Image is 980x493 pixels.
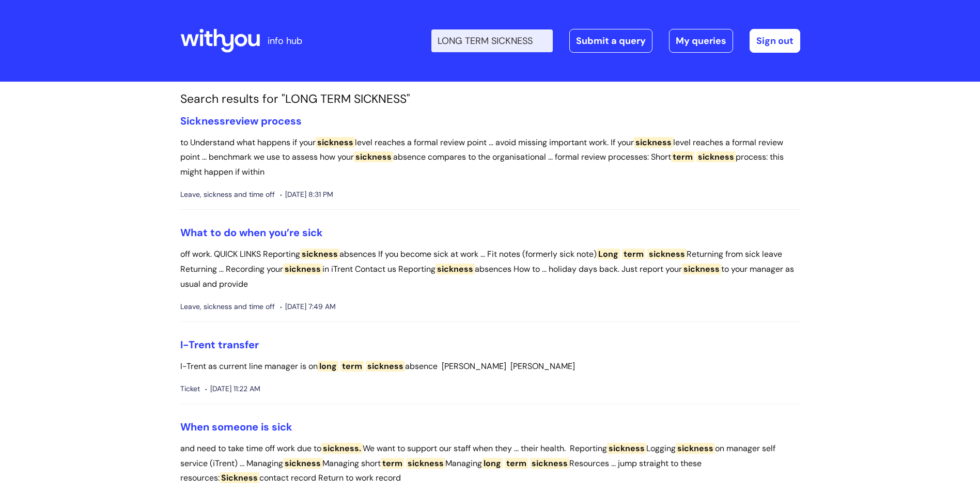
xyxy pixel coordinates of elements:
[607,443,646,454] span: sickness
[530,458,569,469] span: sickness
[180,226,323,239] a: What to do when you’re sick
[435,264,475,274] span: sickness
[622,249,645,259] span: term
[180,188,275,201] span: Leave, sickness and time off
[220,472,259,483] span: Sickness
[505,458,528,469] span: term
[354,151,393,162] span: sickness
[268,33,302,49] p: info hub
[406,458,445,469] span: sickness
[634,137,673,148] span: sickness
[180,420,292,434] a: When someone is sick
[283,264,322,274] span: sickness
[318,361,338,372] span: long
[340,361,364,372] span: term
[180,338,259,351] a: I-Trent transfer
[205,382,260,395] span: [DATE] 11:22 AM
[431,29,553,52] input: Search
[569,29,652,53] a: Submit a query
[366,361,405,372] span: sickness
[180,441,800,486] p: and need to take time off work due to We want to support our staff when they ... their health. Re...
[316,137,355,148] span: sickness
[280,188,333,201] span: [DATE] 8:31 PM
[671,151,694,162] span: term
[381,458,404,469] span: term
[696,151,736,162] span: sickness
[597,249,620,259] span: Long
[431,29,800,53] div: | -
[180,92,800,106] h1: Search results for "LONG TERM SICKNESS"
[180,382,200,395] span: Ticket
[669,29,733,53] a: My queries
[180,247,800,291] p: off work. QUICK LINKS Reporting absences If you become sick at work ... Fit notes (formerly sick ...
[283,458,322,469] span: sickness
[300,249,339,259] span: sickness
[750,29,800,53] a: Sign out
[180,114,302,128] a: Sicknessreview process
[180,300,275,313] span: Leave, sickness and time off
[280,300,336,313] span: [DATE] 7:49 AM
[647,249,687,259] span: sickness
[682,264,721,274] span: sickness
[180,114,225,128] span: Sickness
[321,443,363,454] span: sickness.
[482,458,503,469] span: long
[180,135,800,180] p: to Understand what happens if your level reaches a formal review point ... avoid missing importan...
[676,443,715,454] span: sickness
[180,359,800,374] p: I-Trent as current line manager is on absence [PERSON_NAME] [PERSON_NAME]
